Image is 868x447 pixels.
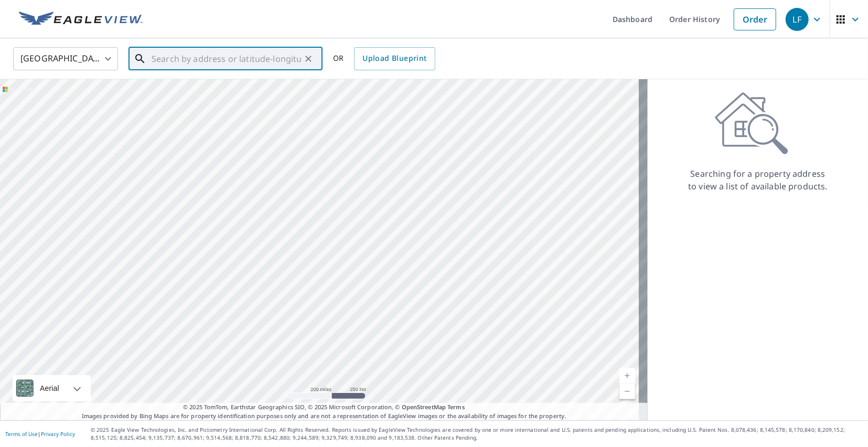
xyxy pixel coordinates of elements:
button: Clear [301,51,316,66]
input: Search by address or latitude-longitude [152,44,301,73]
a: Upload Blueprint [354,47,435,70]
span: Upload Blueprint [362,52,426,65]
span: © 2025 TomTom, Earthstar Geographics SIO, © 2025 Microsoft Corporation, © [183,403,465,412]
div: Aerial [37,375,62,401]
p: © 2025 Eagle View Technologies, Inc. and Pictometry International Corp. All Rights Reserved. Repo... [91,426,863,442]
a: Current Level 5, Zoom Out [619,384,635,399]
a: Current Level 5, Zoom In [619,368,635,384]
img: EV Logo [19,12,143,27]
div: [GEOGRAPHIC_DATA] [13,44,118,73]
a: Order [734,8,776,30]
a: Terms of Use [5,430,38,438]
div: Aerial [13,375,91,401]
a: Privacy Policy [41,430,75,438]
a: OpenStreetMap [402,403,446,411]
p: Searching for a property address to view a list of available products. [688,167,828,193]
div: OR [333,47,435,70]
p: | [5,431,75,437]
div: LF [786,8,809,31]
a: Terms [447,403,465,411]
